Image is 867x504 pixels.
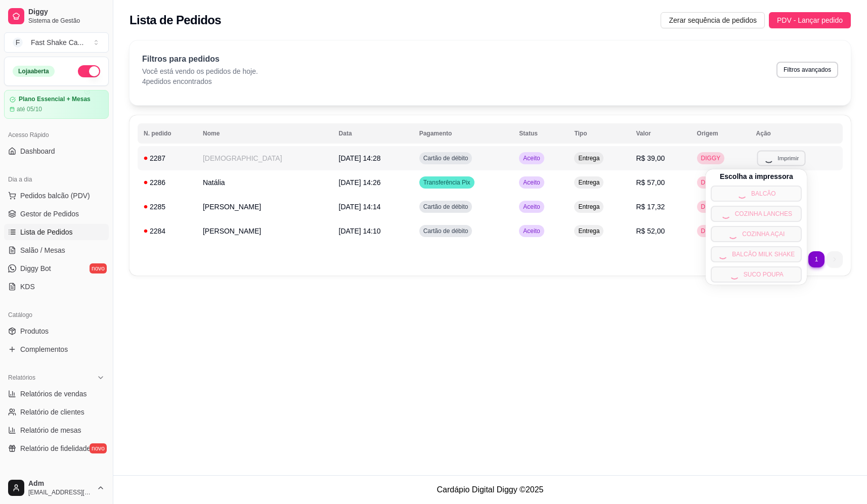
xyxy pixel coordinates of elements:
span: Transferência Pix [421,178,472,187]
div: Fast Shake Ca ... [31,37,83,48]
span: Relatório de clientes [20,407,84,417]
div: 2287 [144,153,191,163]
th: Nome [197,123,333,144]
div: Loja aberta [13,66,55,77]
td: [PERSON_NAME] [197,195,333,219]
th: N. pedido [138,123,197,144]
span: Diggy [28,8,105,17]
span: Relatório de fidelidade [20,443,91,453]
span: Aceito [521,178,542,187]
span: [DATE] 14:14 [339,203,381,211]
span: [DATE] 14:28 [339,154,381,162]
span: [EMAIL_ADDRESS][DOMAIN_NAME] [28,488,93,496]
span: Relatórios de vendas [20,389,87,399]
span: Entrega [576,178,601,187]
span: Aceito [521,203,542,211]
span: Adm [28,479,93,488]
li: pagination item 1 active [808,251,825,267]
span: Pedidos balcão (PDV) [20,191,90,201]
p: 4 pedidos encontrados [142,76,258,86]
span: Cartão de débito [421,154,470,162]
article: até 05/10 [17,105,42,113]
div: Gerenciar [4,469,109,485]
p: Filtros para pedidos [142,53,258,65]
div: 2284 [144,226,191,236]
span: R$ 39,00 [636,154,665,162]
article: Plano Essencial + Mesas [19,96,91,103]
span: Zerar sequência de pedidos [669,15,757,26]
span: PDV - Lançar pedido [777,15,843,26]
span: DIGGY [699,227,723,235]
span: Sistema de Gestão [28,17,105,25]
span: Entrega [576,203,601,211]
span: Cartão de débito [421,203,470,211]
div: Catálogo [4,307,109,323]
span: R$ 52,00 [636,227,665,235]
span: Cartão de débito [421,227,470,235]
th: Tipo [568,123,630,144]
p: Você está vendo os pedidos de hoje. [142,66,258,76]
footer: Cardápio Digital Diggy © 2025 [113,475,867,504]
span: KDS [20,282,35,292]
h4: Escolha a impressora [720,171,793,181]
nav: pagination navigation [785,246,848,272]
span: Complementos [20,344,68,354]
div: Acesso Rápido [4,127,109,143]
th: Origem [691,123,750,144]
button: Select a team [4,32,109,53]
span: Gestor de Pedidos [20,209,79,219]
span: Produtos [20,326,49,336]
span: Dashboard [20,146,55,156]
td: Natália [197,170,333,195]
span: Relatório de mesas [20,425,81,435]
span: DIGGY [699,154,723,162]
span: [DATE] 14:26 [339,178,381,187]
span: [DATE] 14:10 [339,227,381,235]
th: Data [333,123,413,144]
span: R$ 57,00 [636,178,665,187]
span: DIGGY [699,178,723,187]
th: Status [513,123,568,144]
span: Entrega [576,227,601,235]
div: Dia a dia [4,171,109,188]
button: Filtros avançados [776,62,838,78]
th: Valor [630,123,690,144]
span: Relatórios [8,374,35,382]
span: R$ 17,32 [636,203,665,211]
span: Diggy Bot [20,263,51,273]
td: [PERSON_NAME] [197,219,333,243]
button: Alterar Status [78,65,100,77]
span: Aceito [521,227,542,235]
span: Aceito [521,154,542,162]
th: Pagamento [413,123,513,144]
h2: Lista de Pedidos [129,12,221,28]
span: DIGGY [699,203,723,211]
span: Entrega [576,154,601,162]
span: F [13,37,23,48]
div: 2286 [144,177,191,188]
div: 2285 [144,202,191,212]
td: [DEMOGRAPHIC_DATA] [197,146,333,170]
span: Lista de Pedidos [20,227,73,237]
span: Salão / Mesas [20,245,65,255]
th: Ação [750,123,843,144]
